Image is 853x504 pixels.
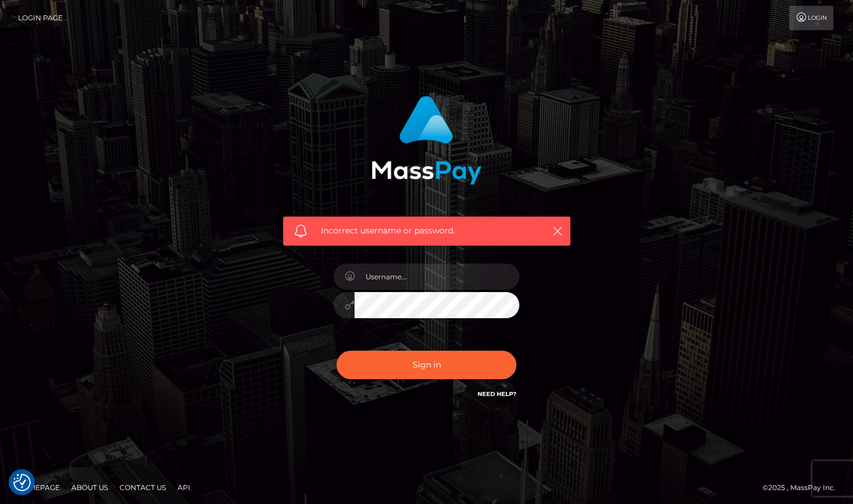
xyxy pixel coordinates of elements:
img: MassPay Login [371,96,482,185]
div: © 2025 , MassPay Inc. [762,481,844,494]
span: Incorrect username or password. [321,225,533,237]
img: Revisit consent button [13,474,31,491]
a: About Us [67,478,113,496]
a: API [173,478,195,496]
a: Need Help? [478,390,516,398]
input: Username... [355,264,519,290]
a: Login [789,6,833,30]
button: Sign in [337,351,516,379]
a: Contact Us [115,478,171,496]
a: Login Page [18,6,63,30]
button: Consent Preferences [13,474,31,491]
a: Homepage [13,478,64,496]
